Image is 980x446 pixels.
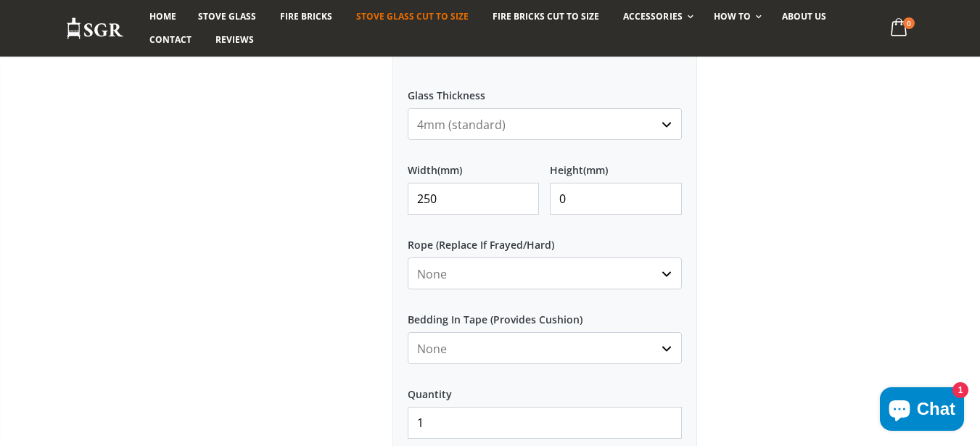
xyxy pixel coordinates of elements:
[408,76,682,102] label: Glass Thickness
[269,5,343,28] a: Fire Bricks
[876,387,968,434] inbox-online-store-chat: Shopify online store chat
[612,5,700,28] a: Accessories
[782,10,826,22] span: About us
[345,5,479,28] a: Stove Glass Cut To Size
[437,164,462,177] span: (mm)
[703,5,769,28] a: How To
[408,375,682,401] label: Quantity
[280,10,332,22] span: Fire Bricks
[198,10,256,22] span: Stove Glass
[482,5,610,28] a: Fire Bricks Cut To Size
[356,10,469,22] span: Stove Glass Cut To Size
[66,17,124,41] img: Stove Glass Replacement
[714,10,751,22] span: How To
[139,5,187,28] a: Home
[583,164,608,177] span: (mm)
[493,10,599,22] span: Fire Bricks Cut To Size
[149,33,192,46] span: Contact
[139,28,202,51] a: Contact
[550,151,682,177] label: Height
[623,10,682,22] span: Accessories
[149,10,176,22] span: Home
[884,15,914,43] a: 0
[408,151,540,177] label: Width
[408,300,682,326] label: Bedding In Tape (Provides Cushion)
[187,5,267,28] a: Stove Glass
[408,226,682,252] label: Rope (Replace If Frayed/Hard)
[215,33,254,46] span: Reviews
[771,5,837,28] a: About us
[205,28,265,51] a: Reviews
[903,17,915,29] span: 0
